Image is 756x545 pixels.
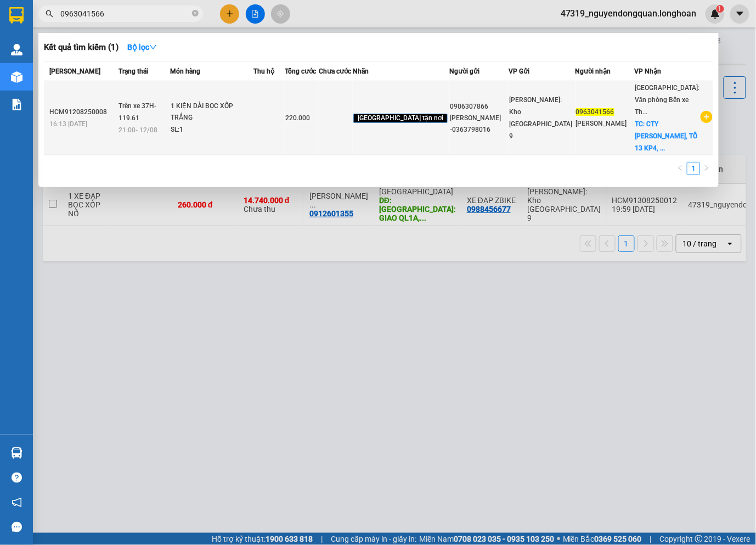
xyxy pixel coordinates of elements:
[49,106,116,118] div: HCM91208250008
[703,165,710,171] span: right
[687,162,699,175] a: 1
[119,38,166,56] button: Bộ lọcdown
[687,162,700,175] li: 1
[11,99,22,110] img: solution-icon
[353,68,369,75] span: Nhãn
[11,44,22,55] img: warehouse-icon
[11,71,22,83] img: warehouse-icon
[576,68,611,75] span: Người nhận
[634,68,661,75] span: VP Nhận
[677,165,684,171] span: left
[509,68,529,75] span: VP Gửi
[44,42,119,53] h3: Kết quả tìm kiếm ( 1 )
[12,497,22,508] span: notification
[674,162,687,175] button: left
[11,447,22,459] img: warehouse-icon
[119,68,149,75] span: Trạng thái
[192,10,199,16] span: close-circle
[700,162,713,175] li: Next Page
[49,68,100,75] span: [PERSON_NAME]
[450,68,480,75] span: Người gửi
[576,108,614,116] span: 0963041566
[635,120,697,152] span: TC: CTY [PERSON_NAME], TỔ 13 KP4, ...
[253,68,274,75] span: Thu hộ
[127,43,157,52] strong: Bộ lọc
[285,114,310,122] span: 220.000
[9,7,24,24] img: logo-vxr
[674,162,687,175] li: Previous Page
[635,84,699,116] span: [GEOGRAPHIC_DATA]: Văn phòng Bến xe Th...
[701,111,713,123] span: plus-circle
[46,10,53,18] span: search
[49,120,87,128] span: 16:13 [DATE]
[319,68,351,75] span: Chưa cước
[170,68,200,75] span: Món hàng
[192,9,199,19] span: close-circle
[12,473,22,483] span: question-circle
[119,126,158,134] span: 21:00 - 12/08
[353,114,448,123] span: [GEOGRAPHIC_DATA] tận nơi
[450,113,508,136] div: [PERSON_NAME] -0363798016
[60,8,190,20] input: Tìm tên, số ĐT hoặc mã đơn
[576,118,634,130] div: [PERSON_NAME]
[149,43,157,51] span: down
[12,522,22,532] span: message
[700,162,713,175] button: right
[171,124,253,136] div: SL: 1
[119,102,157,122] span: Trên xe 37H-119.61
[450,101,508,113] div: 0906307866
[509,96,572,140] span: [PERSON_NAME]: Kho [GEOGRAPHIC_DATA] 9
[285,68,316,75] span: Tổng cước
[171,100,253,124] div: 1 KIỆN DÀI BỌC XỐP TRẮNG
